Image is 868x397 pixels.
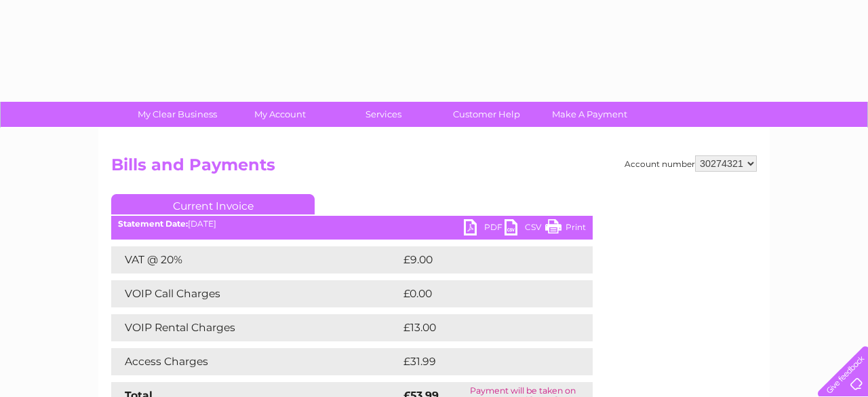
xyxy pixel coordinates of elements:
td: £0.00 [400,280,561,307]
td: VOIP Call Charges [111,280,400,307]
a: My Clear Business [121,102,233,127]
a: Customer Help [431,102,542,127]
td: £9.00 [400,246,562,273]
b: Statement Date: [118,219,188,229]
td: VAT @ 20% [111,246,400,273]
a: Current Invoice [111,194,315,214]
div: [DATE] [111,219,593,229]
h2: Bills and Payments [111,155,757,181]
td: Access Charges [111,348,400,375]
a: CSV [505,219,545,239]
div: Account number [625,155,757,172]
a: Make A Payment [534,102,646,127]
a: My Account [224,102,336,127]
a: PDF [464,219,505,239]
td: VOIP Rental Charges [111,314,400,341]
a: Services [328,102,439,127]
td: £13.00 [400,314,564,341]
a: Print [545,219,586,239]
td: £31.99 [400,348,564,375]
